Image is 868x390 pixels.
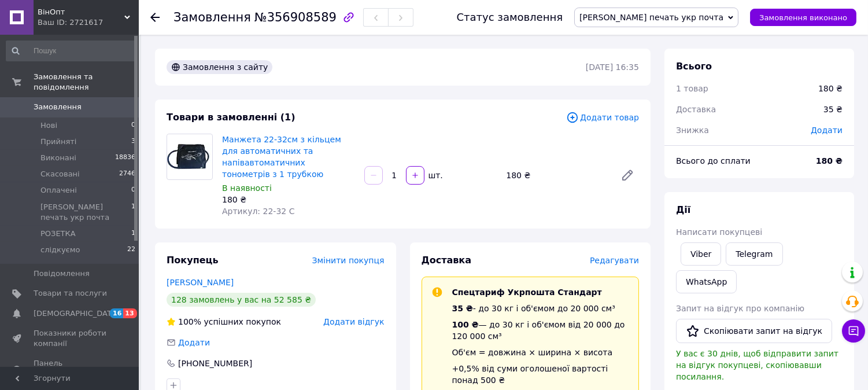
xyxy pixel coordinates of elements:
span: Всього до сплати [676,156,751,165]
span: [PERSON_NAME] печать укр почта [579,13,723,22]
div: Повернутися назад [150,12,160,23]
time: [DATE] 16:35 [586,62,639,72]
span: 1 товар [676,84,708,93]
a: Viber [681,242,721,266]
span: Запит на відгук про компанію [676,304,804,313]
span: Доставка [676,105,716,114]
div: Об'єм = довжина × ширина × висота [452,347,630,358]
a: Манжета 22-32см з кільцем для автоматичних та напівавтоматичних тонометрів з 1 трубкою [222,135,341,179]
span: Додати товар [566,111,639,124]
b: 180 ₴ [816,156,843,165]
span: Замовлення та повідомлення [34,72,139,93]
span: Знижка [676,126,709,135]
span: слідкуємо [40,245,80,255]
span: Скасовані [40,169,80,179]
span: Додати відгук [323,317,384,326]
span: Всього [676,61,712,72]
div: - до 30 кг і об'ємом до 20 000 см³ [452,303,630,314]
span: Нові [40,120,57,131]
div: — до 30 кг і об'ємом від 20 000 до 120 000 см³ [452,319,630,342]
span: 100 ₴ [452,320,479,329]
span: Повідомлення [34,268,90,279]
span: 0 [131,120,135,131]
span: 16 [110,308,123,318]
span: Дії [676,204,690,215]
span: 100% [178,317,201,326]
span: Товари та послуги [34,288,107,299]
div: 180 ₴ [818,83,843,94]
span: Панель управління [34,358,107,379]
div: 35 ₴ [817,97,849,122]
div: шт. [426,170,444,181]
input: Пошук [6,41,136,61]
span: Доставка [422,255,472,266]
span: 22 [127,245,135,255]
div: Замовлення з сайту [167,60,272,74]
a: [PERSON_NAME] [167,278,234,287]
span: В наявності [222,183,272,193]
span: 2746 [119,169,135,179]
a: WhatsApp [676,270,737,293]
div: Статус замовлення [457,12,563,23]
div: 180 ₴ [222,194,355,205]
span: Прийняті [40,137,76,147]
span: 3 [131,137,135,147]
span: Артикул: 22-32 С [222,207,294,216]
div: 180 ₴ [501,167,611,183]
span: 35 ₴ [452,304,473,313]
span: Додати [178,338,210,347]
a: Telegram [726,242,782,266]
span: Спецтариф Укрпошта Стандарт [452,288,602,297]
span: Написати покупцеві [676,227,762,237]
div: 128 замовлень у вас на 52 585 ₴ [167,293,316,307]
span: [PERSON_NAME] печать укр почта [40,202,131,223]
span: 18836 [115,153,135,163]
span: Додати [811,126,843,135]
button: Скопіювати запит на відгук [676,319,832,343]
span: Товари в замовленні (1) [167,112,296,123]
span: Змінити покупця [312,256,385,265]
img: Манжета 22-32см з кільцем для автоматичних та напівавтоматичних тонометрів з 1 трубкою [167,143,212,170]
span: 1 [131,202,135,223]
span: У вас є 30 днів, щоб відправити запит на відгук покупцеві, скопіювавши посилання. [676,349,839,381]
span: Замовлення виконано [759,13,847,22]
span: [DEMOGRAPHIC_DATA] [34,308,119,319]
button: Замовлення виконано [750,9,856,26]
span: 13 [123,308,136,318]
span: РОЗЕТКА [40,229,76,239]
span: 1 [131,229,135,239]
div: Ваш ID: 2721617 [38,17,139,28]
span: Показники роботи компанії [34,328,107,349]
span: Замовлення [173,10,251,24]
span: Оплачені [40,185,77,196]
span: Редагувати [590,256,639,265]
div: +0,5% від суми оголошеної вартості понад 500 ₴ [452,363,630,386]
button: Чат з покупцем [842,319,865,343]
span: Замовлення [34,102,82,112]
a: Редагувати [616,164,639,187]
div: [PHONE_NUMBER] [177,358,253,369]
span: Покупець [167,255,219,266]
span: ВінОпт [38,7,124,17]
div: успішних покупок [167,316,281,328]
span: №356908589 [254,10,337,24]
span: Виконані [40,153,76,163]
span: 0 [131,185,135,196]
